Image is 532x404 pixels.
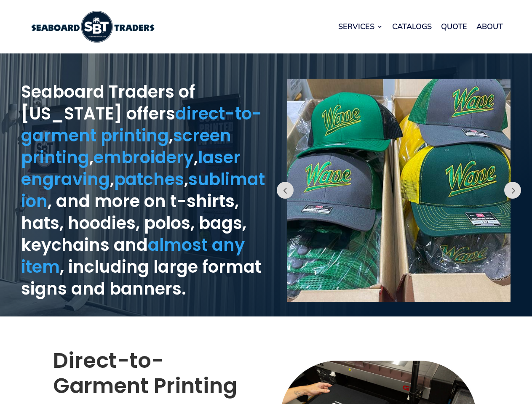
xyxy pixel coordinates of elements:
[21,124,231,169] a: screen printing
[476,11,503,43] a: About
[21,102,262,147] a: direct-to-garment printing
[21,81,266,304] h1: Seaboard Traders of [US_STATE] offers , , , , , , and more on t-shirts, hats, hoodies, polos, bag...
[287,79,511,302] img: embroidered caps
[21,167,265,213] a: sublimation
[277,182,294,199] button: Prev
[94,146,194,169] a: embroidery
[21,146,241,191] a: laser engraving
[53,348,254,403] h2: Direct-to-Garment Printing
[504,182,521,199] button: Prev
[21,233,245,279] a: almost any item
[338,11,383,43] a: Services
[441,11,467,43] a: Quote
[392,11,432,43] a: Catalogs
[114,167,184,191] a: patches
